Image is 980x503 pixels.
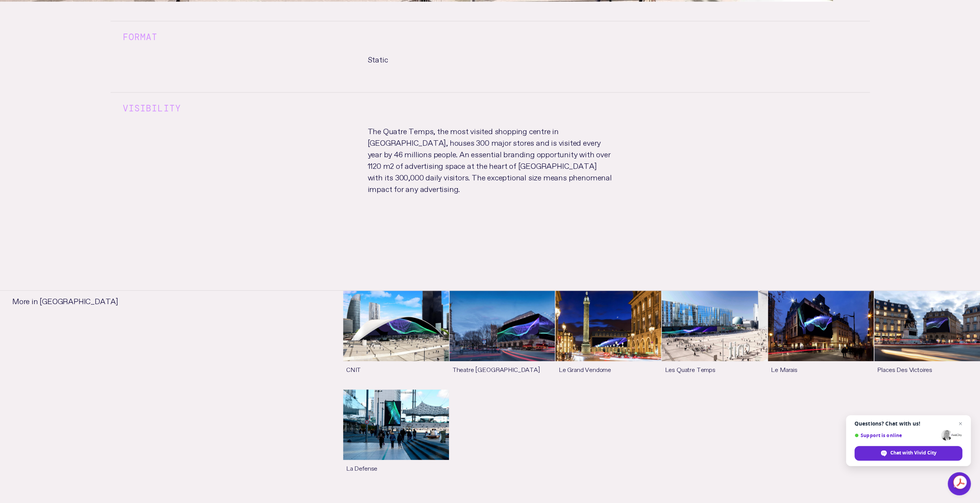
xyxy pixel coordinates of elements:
p: The Quatre Temps, the most visited shopping centre in [GEOGRAPHIC_DATA], houses 300 major stores ... [355,124,625,209]
span: Questions? Chat with us! [854,421,962,427]
h3: Format [111,21,870,53]
span: Chat with Vivid City [890,449,936,456]
span: Chat with Vivid City [854,446,962,461]
h3: Visibility [111,92,870,124]
a: Open chat [948,472,971,495]
span: Support is online [854,432,938,438]
p: Static [355,53,625,80]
